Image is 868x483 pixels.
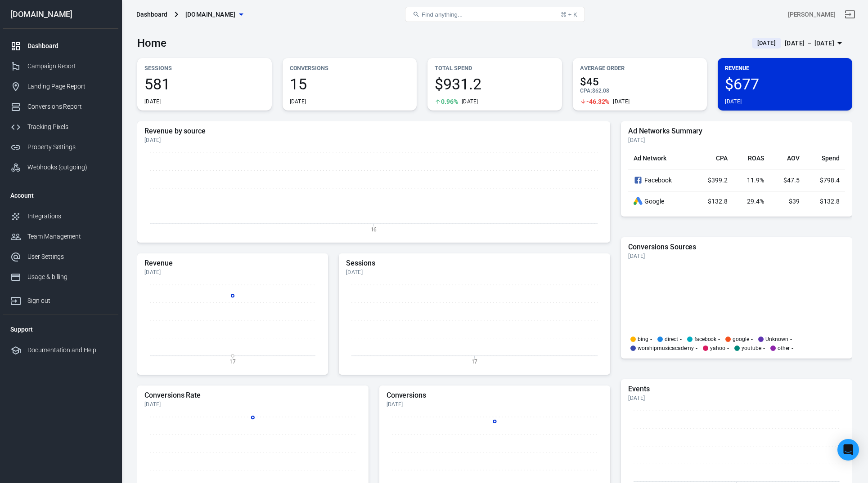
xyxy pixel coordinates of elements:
[628,137,845,144] div: [DATE]
[3,117,118,137] a: Tracking Pixels
[3,319,118,340] li: Support
[790,337,792,342] span: -
[680,337,682,342] span: -
[3,76,118,97] a: Landing Page Report
[805,147,845,169] th: Spend
[229,358,236,364] tspan: 17
[371,226,377,232] tspan: 16
[628,243,845,252] h5: Conversions Sources
[137,37,166,49] h3: Home
[820,177,840,184] span: $798.4
[708,198,728,205] span: $132.8
[586,98,610,105] span: -46.32%
[346,259,603,268] h5: Sessions
[346,269,603,276] div: [DATE]
[742,346,761,351] p: youtube
[634,197,643,206] div: Google Ads
[778,346,790,351] p: other
[725,76,845,92] span: $677
[733,147,769,169] th: ROAS
[613,98,630,105] div: [DATE]
[144,269,321,276] div: [DATE]
[788,10,836,19] div: Account id: CdSpVoDX
[290,76,410,92] span: 15
[628,147,693,169] th: Ad Network
[27,272,111,282] div: Usage & billing
[783,177,800,184] span: $47.5
[628,394,845,402] div: [DATE]
[3,226,118,247] a: Team Management
[27,142,111,152] div: Property Settings
[144,127,603,136] h5: Revenue by source
[785,38,834,49] div: [DATE] － [DATE]
[638,337,648,342] p: bing
[634,175,687,186] div: Facebook
[710,346,725,351] p: yahoo
[144,137,603,144] div: [DATE]
[405,7,585,22] button: Find anything...⌘ + K
[387,401,603,408] div: [DATE]
[3,157,118,177] a: Webhooks (outgoing)
[727,346,729,351] span: -
[144,98,161,105] div: [DATE]
[763,346,765,351] span: -
[628,253,845,260] div: [DATE]
[422,11,463,18] span: Find anything...
[185,9,236,20] span: worshipmusicacademy.com
[27,62,111,71] div: Campaign Report
[435,76,555,92] span: $931.2
[27,163,111,172] div: Webhooks (outgoing)
[733,337,749,342] p: google
[27,296,111,306] div: Sign out
[27,252,111,261] div: User Settings
[3,247,118,267] a: User Settings
[3,287,118,311] a: Sign out
[696,346,697,351] span: -
[136,10,167,19] div: Dashboard
[665,337,678,342] p: direct
[789,198,800,205] span: $39
[3,206,118,226] a: Integrations
[580,88,592,94] span: CPA :
[27,102,111,111] div: Conversions Report
[650,337,652,342] span: -
[144,391,361,400] h5: Conversions Rate
[3,10,118,18] div: [DOMAIN_NAME]
[3,267,118,287] a: Usage & billing
[694,337,717,342] p: facebook
[725,98,742,105] div: [DATE]
[290,98,306,105] div: [DATE]
[387,391,603,400] h5: Conversions
[3,56,118,76] a: Campaign Report
[718,337,720,342] span: -
[837,439,859,461] div: Open Intercom Messenger
[839,4,861,25] a: Sign out
[27,122,111,132] div: Tracking Pixels
[3,97,118,117] a: Conversions Report
[27,212,111,221] div: Integrations
[182,6,247,23] button: [DOMAIN_NAME]
[3,185,118,206] li: Account
[693,147,733,169] th: CPA
[27,232,111,241] div: Team Management
[144,259,321,268] h5: Revenue
[708,177,728,184] span: $399.2
[561,11,577,18] div: ⌘ + K
[638,346,694,351] p: worshipmusicacademy
[290,63,410,73] p: Conversions
[3,137,118,157] a: Property Settings
[27,346,111,355] div: Documentation and Help
[441,98,458,105] span: 0.96%
[634,197,687,206] div: Google
[634,175,643,186] svg: Facebook Ads
[754,39,779,48] span: [DATE]
[747,177,764,184] span: 11.9%
[747,198,764,205] span: 29.4%
[435,63,555,73] p: Total Spend
[769,147,805,169] th: AOV
[144,401,361,408] div: [DATE]
[765,337,788,342] p: Unknown
[144,76,265,92] span: 581
[472,358,478,364] tspan: 17
[27,41,111,51] div: Dashboard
